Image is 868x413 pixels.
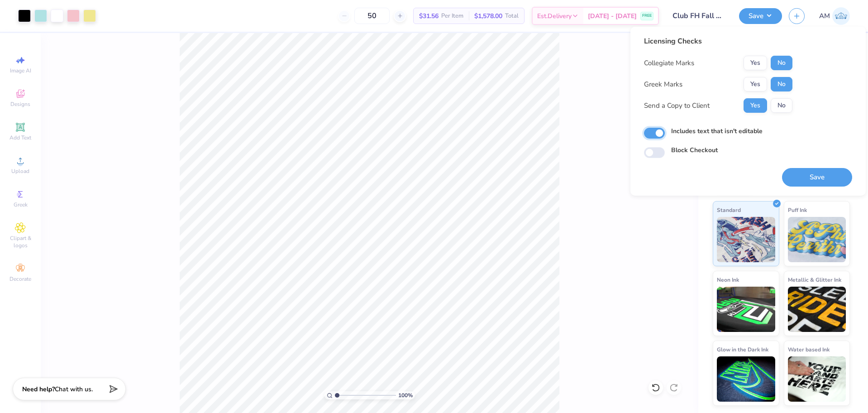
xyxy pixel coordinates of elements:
[644,101,710,111] div: Send a Copy to Client
[717,205,741,215] span: Standard
[14,201,28,208] span: Greek
[398,391,413,399] span: 100 %
[744,77,767,91] button: Yes
[10,101,30,108] span: Designs
[782,168,852,187] button: Save
[771,77,792,91] button: No
[644,58,694,68] div: Collegiate Marks
[788,356,846,402] img: Water based Ink
[771,98,792,113] button: No
[788,287,846,332] img: Metallic & Glitter Ink
[744,56,767,70] button: Yes
[788,217,846,262] img: Puff Ink
[788,345,830,354] span: Water based Ink
[642,13,652,19] span: FREE
[717,275,739,284] span: Neon Ink
[671,145,718,155] label: Block Checkout
[717,345,768,354] span: Glow in the Dark Ink
[644,79,682,90] div: Greek Marks
[717,217,775,262] img: Standard
[537,11,572,21] span: Est. Delivery
[588,11,637,21] span: [DATE] - [DATE]
[505,11,519,21] span: Total
[744,98,767,113] button: Yes
[832,7,850,25] img: Arvi Mikhail Parcero
[419,11,439,21] span: $31.56
[474,11,502,21] span: $1,578.00
[10,134,31,141] span: Add Text
[788,205,807,215] span: Puff Ink
[717,287,775,332] img: Neon Ink
[11,168,29,175] span: Upload
[819,7,850,25] a: AM
[441,11,463,21] span: Per Item
[10,67,31,74] span: Image AI
[55,385,93,394] span: Chat with us.
[644,36,792,47] div: Licensing Checks
[771,56,792,70] button: No
[10,275,31,283] span: Decorate
[717,356,775,402] img: Glow in the Dark Ink
[739,8,782,24] button: Save
[22,385,55,394] strong: Need help?
[671,126,763,136] label: Includes text that isn't editable
[354,8,390,24] input: – –
[819,11,830,21] span: AM
[788,275,841,284] span: Metallic & Glitter Ink
[5,235,36,249] span: Clipart & logos
[666,7,732,25] input: Untitled Design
